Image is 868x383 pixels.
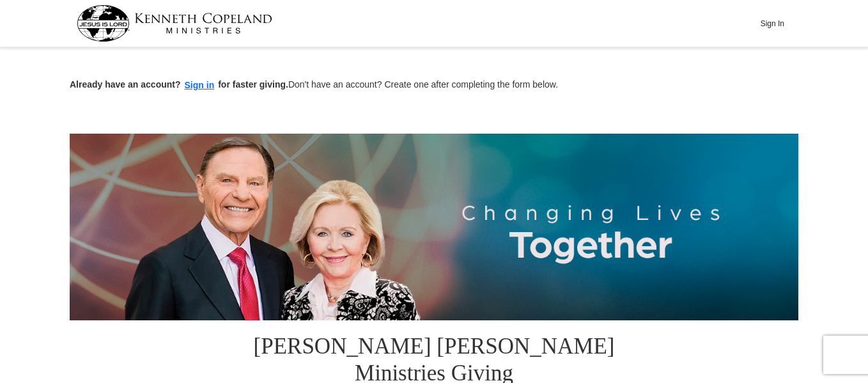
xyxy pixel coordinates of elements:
p: Don't have an account? Create one after completing the form below. [70,78,798,93]
button: Sign in [181,78,219,93]
img: kcm-header-logo.svg [77,5,272,42]
button: Sign In [753,13,791,33]
strong: Already have an account? for faster giving. [70,79,288,90]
